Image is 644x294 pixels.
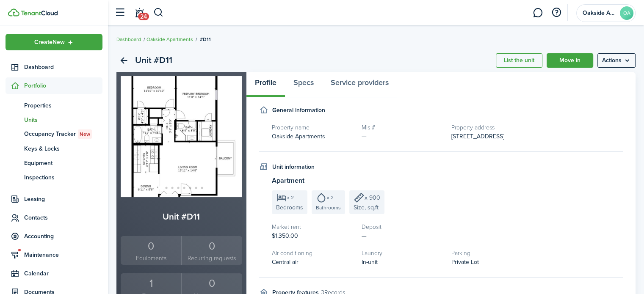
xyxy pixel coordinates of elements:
img: Unit image 0 [242,76,363,197]
span: [STREET_ADDRESS] [451,132,504,141]
a: Keys & Locks [6,141,102,156]
span: Bathrooms [316,204,341,212]
span: Inspections [24,173,102,182]
span: Units [24,115,102,124]
span: 24 [138,13,149,20]
span: Keys & Locks [24,144,102,153]
a: Inspections [6,170,102,184]
div: 1 [123,275,179,291]
h4: Unit information [272,162,315,171]
span: Dashboard [24,63,102,71]
h5: Parking [451,249,533,258]
span: Size, sq.ft [354,203,379,212]
div: 0 [123,238,179,254]
a: Notifications [131,2,147,24]
avatar-text: OA [620,6,633,20]
button: Open menu [597,53,636,68]
span: Bedrooms [276,203,303,212]
span: #D11 [200,36,211,43]
span: x 2 [327,195,334,200]
a: Specs [285,72,322,97]
span: Properties [24,101,102,110]
span: In-unit [362,258,378,267]
a: Equipment [6,156,102,170]
a: Occupancy TrackerNew [6,127,102,141]
a: 0Equipments [121,236,181,265]
a: Service providers [322,72,397,97]
span: New [80,130,90,138]
span: x 2 [287,195,294,200]
h2: Unit #D11 [121,210,242,223]
span: — [362,231,367,240]
span: Portfolio [24,81,102,90]
a: List the unit [496,53,542,68]
span: Contacts [24,213,102,222]
h5: Mls # [362,123,443,132]
h5: Deposit [362,223,443,231]
small: Recurring requests [184,254,240,263]
h2: Unit #D11 [135,53,172,68]
a: Dashboard [116,36,141,43]
a: Dashboard [6,59,102,75]
h5: Market rent [272,223,353,231]
span: $1,350.00 [272,231,298,240]
h4: General information [272,106,325,115]
a: Properties [6,98,102,113]
a: 0Recurring requests [181,236,242,265]
a: Back [116,53,131,68]
span: Private Lot [451,258,479,267]
a: Units [6,113,102,127]
h5: Property name [272,123,353,132]
a: Move in [547,53,593,68]
h5: Air conditioning [272,249,353,258]
img: TenantCloud [8,8,19,16]
div: 0 [184,238,240,254]
button: Open resource center [549,5,564,20]
span: Create New [34,39,65,45]
button: Open sidebar [112,5,128,21]
span: Central air [272,258,299,267]
span: Occupancy Tracker [24,129,102,139]
div: 0 [184,275,240,291]
a: Oakside Apartments [146,36,193,43]
span: Maintenance [24,250,102,259]
small: Equipments [123,254,179,263]
button: Search [153,5,164,20]
img: TenantCloud [21,11,58,16]
img: Unit avatar [121,76,242,197]
span: Leasing [24,195,102,203]
span: Equipment [24,159,102,168]
span: Calendar [24,269,102,278]
menu-btn: Actions [597,53,636,68]
h5: Laundry [362,249,443,258]
button: Open menu [6,34,102,50]
a: Messaging [530,2,546,24]
span: Oakside Apartments [272,132,325,141]
span: — [362,132,367,141]
h5: Property address [451,123,623,132]
h3: Apartment [272,176,623,186]
span: Oakside Apartments [583,10,616,16]
span: x 900 [365,193,380,202]
span: Accounting [24,232,102,241]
